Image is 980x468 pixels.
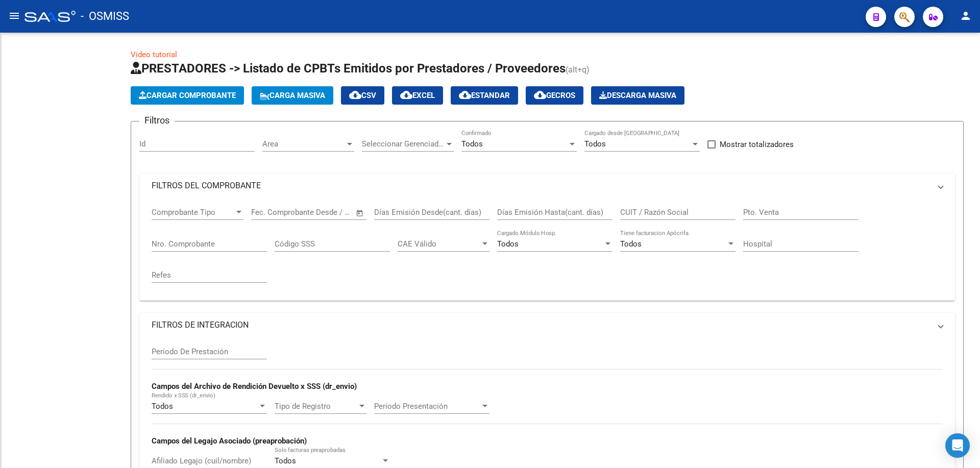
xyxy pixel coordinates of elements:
[584,139,606,149] span: Todos
[139,91,236,100] span: Cargar Comprobante
[720,138,794,151] span: Mostrar totalizadores
[131,50,177,59] a: Video tutorial
[252,86,333,105] button: Carga Masiva
[461,139,483,149] span: Todos
[354,207,366,219] button: Open calendar
[591,86,684,105] button: Descarga Masiva
[362,139,445,149] span: Seleccionar Gerenciador
[398,239,480,249] span: CAE Válido
[620,239,642,249] span: Todos
[260,91,325,100] span: Carga Masiva
[497,239,519,249] span: Todos
[349,91,376,100] span: CSV
[960,10,972,22] mat-icon: person
[152,402,173,411] span: Todos
[8,10,20,22] mat-icon: menu
[275,402,357,411] span: Tipo de Registro
[139,174,955,198] mat-expansion-panel-header: FILTROS DEL COMPROBANTE
[131,61,566,76] span: PRESTADORES -> Listado de CPBTs Emitidos por Prestadores / Proveedores
[400,89,412,101] mat-icon: cloud_download
[534,91,575,100] span: Gecros
[526,86,583,105] button: Gecros
[81,5,129,28] span: - OSMISS
[139,313,955,337] mat-expansion-panel-header: FILTROS DE INTEGRACION
[152,319,930,331] mat-panel-title: FILTROS DE INTEGRACION
[451,86,518,105] button: Estandar
[945,433,970,458] div: Open Intercom Messenger
[262,139,345,149] span: Area
[341,86,384,105] button: CSV
[459,91,510,100] span: Estandar
[139,198,955,301] div: FILTROS DEL COMPROBANTE
[139,113,175,128] h3: Filtros
[374,402,480,411] span: Período Presentación
[599,91,676,100] span: Descarga Masiva
[400,91,435,100] span: EXCEL
[349,89,361,101] mat-icon: cloud_download
[459,89,471,101] mat-icon: cloud_download
[152,180,930,191] mat-panel-title: FILTROS DEL COMPROBANTE
[566,65,590,75] span: (alt+q)
[152,208,234,217] span: Comprobante Tipo
[152,436,307,446] strong: Campos del Legajo Asociado (preaprobación)
[275,456,296,465] span: Todos
[534,89,546,101] mat-icon: cloud_download
[591,86,684,105] app-download-masive: Descarga masiva de comprobantes (adjuntos)
[131,86,244,105] button: Cargar Comprobante
[152,382,357,391] strong: Campos del Archivo de Rendición Devuelto x SSS (dr_envio)
[302,208,351,217] input: Fecha fin
[392,86,443,105] button: EXCEL
[251,208,292,217] input: Fecha inicio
